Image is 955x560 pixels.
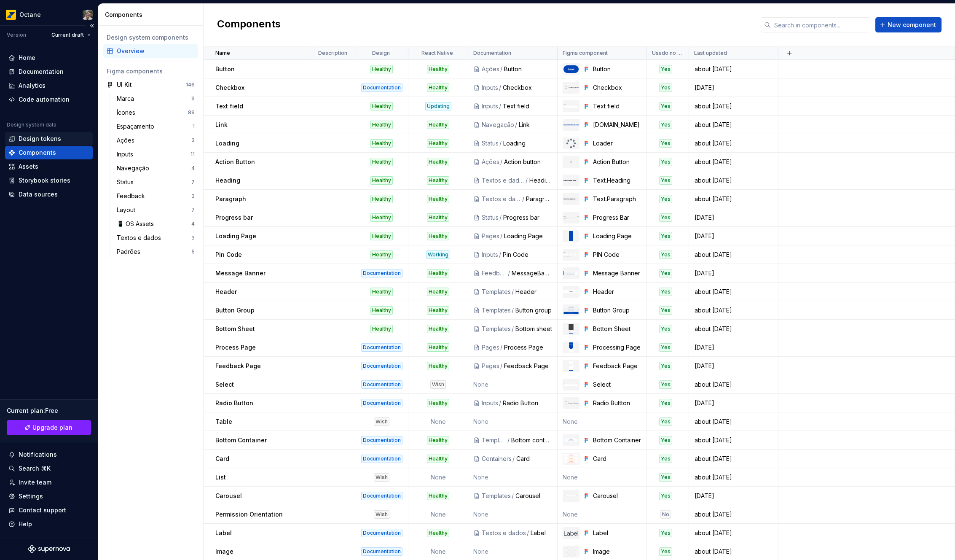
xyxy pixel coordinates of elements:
div: / [499,343,504,352]
div: PIN Code [593,250,641,259]
div: Status [117,178,137,186]
p: Message Banner [215,269,266,277]
div: Process Page [504,343,552,352]
div: Templates [482,325,511,333]
a: Storybook stories [5,174,93,187]
div: Octane [19,11,41,19]
div: Yes [659,195,672,203]
button: Current draft [48,29,94,41]
div: Healthy [427,139,449,148]
div: Healthy [370,139,393,148]
a: Upgrade plan [7,420,91,435]
div: Yes [659,306,672,315]
img: Header [563,290,579,293]
div: Healthy [370,232,393,240]
div: Components [19,148,56,157]
img: Tiago [83,10,93,20]
div: Yes [659,213,672,222]
div: Documentation [361,343,402,352]
div: / [499,362,504,370]
div: 5 [191,248,195,255]
div: [DATE] [689,213,778,222]
button: Search ⌘K [5,462,93,475]
div: [DATE] [689,399,778,407]
div: Help [19,520,32,528]
div: Templates [482,288,511,296]
div: Healthy [427,343,449,352]
div: Assets [19,162,38,171]
div: [DATE] [689,232,778,240]
div: Healthy [370,102,393,110]
div: Link [519,121,552,129]
div: Healthy [427,195,449,203]
div: Version [7,32,26,38]
p: Progress bar [215,213,253,222]
p: Pin Code [215,250,242,259]
div: Healthy [370,195,393,203]
img: PIN Code [563,252,579,257]
div: Components [105,11,200,19]
div: Healthy [427,83,449,92]
div: about [DATE] [689,288,778,296]
button: New component [875,17,942,32]
div: 146 [186,81,195,88]
td: None [558,412,647,431]
p: Process Page [215,343,256,352]
div: Inputs [482,102,498,110]
div: Healthy [427,176,449,185]
img: Select [563,382,579,387]
img: Message Banner [563,271,579,275]
img: Text field [563,104,579,108]
img: Card [563,454,579,463]
div: / [511,288,515,296]
a: Home [5,51,93,65]
div: Home [19,54,35,62]
div: Documentation [361,399,402,407]
div: Message Banner [593,269,641,277]
a: Espaçamento1 [113,120,198,133]
div: Radio Buttton [593,399,641,407]
div: Navegação [117,164,153,172]
div: Status [482,213,499,222]
h2: Components [217,17,281,32]
div: Healthy [370,176,393,185]
div: Yes [659,232,672,240]
div: Search ⌘K [19,464,51,473]
div: Action button [504,158,552,166]
div: Healthy [370,325,393,333]
div: Healthy [370,158,393,166]
p: Description [318,50,347,57]
div: 7 [191,207,195,213]
div: Healthy [427,65,449,73]
div: Pin Code [503,250,552,259]
div: / [498,102,503,110]
div: Inputs [482,250,498,259]
div: / [521,195,526,203]
a: Data sources [5,188,93,201]
div: / [514,121,519,129]
div: Healthy [427,288,449,296]
input: Search in components... [771,17,870,32]
div: Progress Bar [593,213,641,222]
div: Working [426,250,450,259]
span: Current draft [51,32,84,38]
div: Yes [659,121,672,129]
a: Status7 [113,175,198,189]
td: None [468,412,558,431]
div: Yes [659,343,672,352]
div: Yes [659,158,672,166]
div: Updating [425,102,451,110]
a: Overview [103,44,198,58]
div: Ações [117,136,138,145]
img: Image [566,547,576,557]
a: Design tokens [5,132,93,145]
div: Textos e dados [117,234,164,242]
div: Loader [593,139,641,148]
img: Bottom Container [563,438,579,442]
div: [DATE] [689,83,778,92]
a: Inputs11 [113,148,198,161]
img: Loader [566,138,576,148]
p: Paragraph [215,195,246,203]
div: 7 [191,179,195,186]
div: Loading Page [593,232,641,240]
